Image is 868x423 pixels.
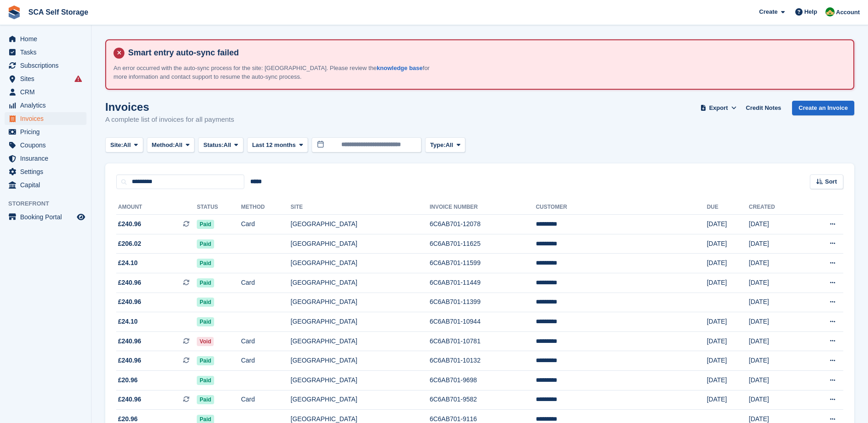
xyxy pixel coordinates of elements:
[118,395,141,404] span: £240.96
[749,390,803,410] td: [DATE]
[118,336,141,346] span: £240.96
[110,141,123,150] span: Site:
[8,199,91,208] span: Storefront
[291,293,430,312] td: [GEOGRAPHIC_DATA]
[5,99,86,112] a: menu
[116,200,197,215] th: Amount
[241,200,291,215] th: Method
[749,254,803,273] td: [DATE]
[20,179,75,191] span: Capital
[20,59,75,72] span: Subscriptions
[749,293,803,312] td: [DATE]
[430,215,536,234] td: 6C6AB701-12078
[707,273,749,293] td: [DATE]
[20,165,75,178] span: Settings
[20,152,75,165] span: Insurance
[707,234,749,254] td: [DATE]
[20,99,75,112] span: Analytics
[118,278,141,287] span: £240.96
[20,211,75,223] span: Booking Portal
[75,211,86,222] a: Preview store
[707,200,749,215] th: Due
[5,72,86,85] a: menu
[203,141,223,150] span: Status:
[430,141,446,150] span: Type:
[430,370,536,390] td: 6C6AB701-9698
[241,390,291,410] td: Card
[118,239,141,249] span: £206.02
[113,64,434,81] p: An error occurred with the auto-sync process for the site: [GEOGRAPHIC_DATA]. Please review the f...
[5,59,86,72] a: menu
[197,239,214,249] span: Paid
[291,331,430,351] td: [GEOGRAPHIC_DATA]
[446,141,453,150] span: All
[252,141,296,150] span: Last 12 months
[20,72,75,85] span: Sites
[123,141,131,150] span: All
[749,200,803,215] th: Created
[430,254,536,273] td: 6C6AB701-11599
[197,356,214,365] span: Paid
[430,234,536,254] td: 6C6AB701-11625
[197,278,214,287] span: Paid
[197,317,214,326] span: Paid
[197,337,214,346] span: Void
[742,101,785,116] a: Credit Notes
[430,351,536,371] td: 6C6AB701-10132
[291,312,430,332] td: [GEOGRAPHIC_DATA]
[825,177,837,186] span: Sort
[425,137,465,152] button: Type: All
[430,273,536,293] td: 6C6AB701-11449
[430,312,536,332] td: 6C6AB701-10944
[5,112,86,125] a: menu
[792,101,854,116] a: Create an Invoice
[7,5,21,19] img: stora-icon-8386f47178a22dfd0bd8f6a31ec36ba5ce8667c1dd55bd0f319d3a0aa187defe.svg
[836,8,860,17] span: Account
[247,137,308,152] button: Last 12 months
[105,114,234,125] p: A complete list of invoices for all payments
[197,395,214,404] span: Paid
[430,293,536,312] td: 6C6AB701-11399
[20,139,75,152] span: Coupons
[118,258,138,268] span: £24.10
[291,234,430,254] td: [GEOGRAPHIC_DATA]
[5,152,86,165] a: menu
[152,141,175,150] span: Method:
[197,376,214,385] span: Paid
[241,273,291,293] td: Card
[291,200,430,215] th: Site
[20,46,75,59] span: Tasks
[759,7,777,16] span: Create
[430,200,536,215] th: Invoice Number
[118,375,138,385] span: £20.96
[105,101,234,113] h1: Invoices
[5,86,86,98] a: menu
[707,351,749,371] td: [DATE]
[291,370,430,390] td: [GEOGRAPHIC_DATA]
[118,317,138,326] span: £24.10
[536,200,707,215] th: Customer
[241,331,291,351] td: Card
[5,211,86,223] a: menu
[291,215,430,234] td: [GEOGRAPHIC_DATA]
[5,125,86,138] a: menu
[197,259,214,268] span: Paid
[241,351,291,371] td: Card
[5,33,86,45] a: menu
[241,215,291,234] td: Card
[709,103,728,113] span: Export
[707,390,749,410] td: [DATE]
[749,312,803,332] td: [DATE]
[20,112,75,125] span: Invoices
[291,273,430,293] td: [GEOGRAPHIC_DATA]
[749,234,803,254] td: [DATE]
[175,141,183,150] span: All
[749,273,803,293] td: [DATE]
[430,390,536,410] td: 6C6AB701-9582
[197,298,214,307] span: Paid
[749,370,803,390] td: [DATE]
[105,137,143,152] button: Site: All
[698,101,739,116] button: Export
[5,165,86,178] a: menu
[224,141,232,150] span: All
